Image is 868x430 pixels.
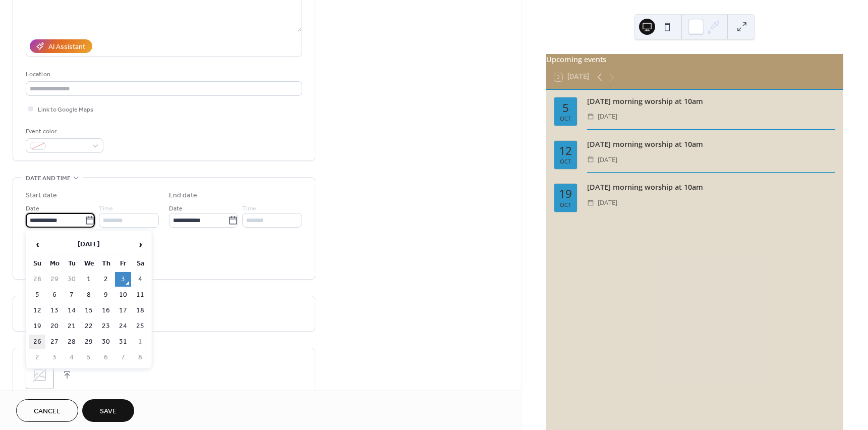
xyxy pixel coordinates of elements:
div: ; [26,361,54,389]
td: 23 [98,319,114,334]
td: 4 [132,272,148,287]
div: AI Assistant [48,42,85,52]
span: Date and time [26,173,71,184]
td: 13 [46,303,63,318]
td: 19 [29,319,45,334]
span: [DATE] [598,111,617,122]
td: 2 [29,350,45,365]
td: 29 [46,272,63,287]
th: Mo [46,256,63,271]
td: 16 [98,303,114,318]
td: 21 [64,319,80,334]
td: 14 [64,303,80,318]
th: Su [29,256,45,271]
div: 19 [559,188,572,200]
span: [DATE] [598,197,617,208]
td: 8 [81,288,97,302]
td: 12 [29,303,45,318]
td: 18 [132,303,148,318]
div: Oct [560,116,571,121]
td: 31 [115,335,131,349]
td: 10 [115,288,131,302]
span: Time [99,203,113,214]
td: 6 [98,350,114,365]
td: 2 [98,272,114,287]
div: 5 [562,102,569,114]
td: 27 [46,335,63,349]
div: Oct [560,158,571,164]
td: 30 [98,335,114,349]
div: ​ [587,111,594,122]
td: 22 [81,319,97,334]
td: 7 [115,350,131,365]
div: [DATE] morning worship at 10am [587,96,835,107]
td: 5 [29,288,45,302]
span: ‹ [30,234,45,254]
td: 26 [29,335,45,349]
td: 20 [46,319,63,334]
td: 24 [115,319,131,334]
td: 28 [64,335,80,349]
td: 17 [115,303,131,318]
div: 12 [559,145,572,157]
div: Event color [26,126,101,137]
td: 7 [64,288,80,302]
div: ​ [587,154,594,165]
th: Th [98,256,114,271]
td: 3 [115,272,131,287]
th: Tu [64,256,80,271]
div: ​ [587,197,594,208]
span: Save [100,406,117,417]
td: 5 [81,350,97,365]
td: 6 [46,288,63,302]
th: Sa [132,256,148,271]
span: Link to Google Maps [38,104,93,115]
span: Time [242,203,256,214]
td: 15 [81,303,97,318]
td: 29 [81,335,97,349]
td: 11 [132,288,148,302]
th: We [81,256,97,271]
div: Location [26,69,300,80]
td: 1 [81,272,97,287]
span: Date [26,203,39,214]
span: [DATE] [598,154,617,165]
span: Cancel [34,406,61,417]
button: AI Assistant [30,39,92,53]
th: [DATE] [46,234,131,255]
span: › [133,234,148,254]
td: 28 [29,272,45,287]
div: Oct [560,202,571,207]
td: 8 [132,350,148,365]
div: [DATE] morning worship at 10am [587,182,835,193]
span: Date [169,203,183,214]
button: Cancel [16,399,78,422]
td: 30 [64,272,80,287]
td: 4 [64,350,80,365]
div: [DATE] morning worship at 10am [587,139,835,150]
button: Save [82,399,134,422]
th: Fr [115,256,131,271]
td: 9 [98,288,114,302]
td: 3 [46,350,63,365]
div: Start date [26,190,57,201]
td: 25 [132,319,148,334]
div: Upcoming events [546,54,843,65]
td: 1 [132,335,148,349]
div: End date [169,190,197,201]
